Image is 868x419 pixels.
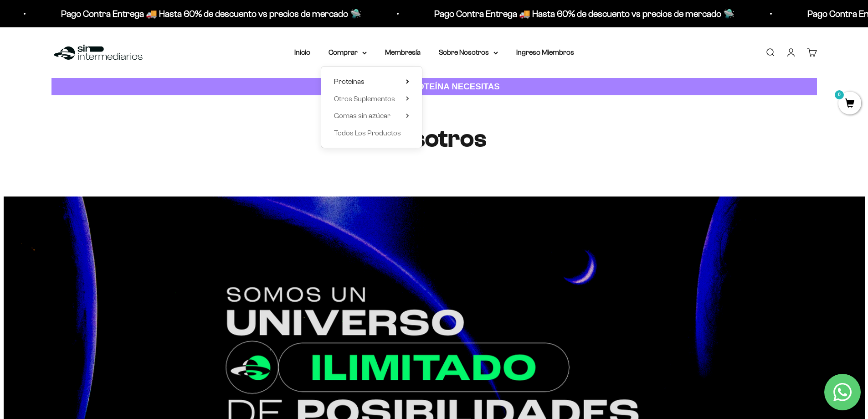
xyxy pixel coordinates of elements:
[385,48,421,56] a: Membresía
[334,127,409,139] a: Todos Los Productos
[377,6,678,21] p: Pago Contra Entrega 🚚 Hasta 60% de descuento vs precios de mercado 🛸
[334,95,395,103] span: Otros Suplementos
[334,93,409,105] summary: Otros Suplementos
[334,112,390,119] span: Gomas sin azúcar
[329,47,367,58] summary: Comprar
[51,78,817,96] a: CUANTA PROTEÍNA NECESITAS
[838,99,861,109] a: 0
[439,47,498,58] summary: Sobre Nosotros
[334,129,401,137] span: Todos Los Productos
[294,48,310,56] a: Inicio
[4,6,304,21] p: Pago Contra Entrega 🚚 Hasta 60% de descuento vs precios de mercado 🛸
[516,48,574,56] a: Ingreso Miembros
[270,124,598,153] h1: Nosotros
[334,78,365,85] span: Proteínas
[334,76,409,88] summary: Proteínas
[368,82,500,91] strong: CUANTA PROTEÍNA NECESITAS
[834,89,845,100] mark: 0
[334,110,409,122] summary: Gomas sin azúcar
